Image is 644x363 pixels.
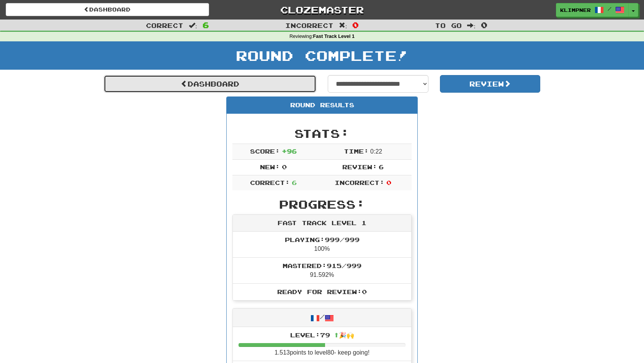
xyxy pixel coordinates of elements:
[330,331,354,338] span: ⬆🎉🙌
[435,21,462,29] span: To go
[3,48,641,63] h1: Round Complete!
[6,3,209,16] a: Dashboard
[335,179,384,186] span: Incorrect:
[250,179,290,186] span: Correct:
[608,6,611,11] span: /
[189,22,197,29] span: :
[344,147,369,155] span: Time:
[232,198,412,211] h2: Progress:
[342,163,377,170] span: Review:
[556,3,629,17] a: klimpner /
[233,257,411,284] li: 91.592%
[282,163,287,170] span: 0
[221,3,424,16] a: Clozemaster
[560,7,591,13] span: klimpner
[370,148,382,155] span: 0 : 22
[250,147,280,155] span: Score:
[379,163,384,170] span: 6
[203,20,209,29] span: 6
[285,236,360,243] span: Playing: 999 / 999
[292,179,297,186] span: 6
[227,97,417,114] div: Round Results
[232,127,412,140] h2: Stats:
[290,331,354,338] span: Level: 79
[104,75,316,93] a: Dashboard
[233,309,411,327] div: /
[285,21,333,29] span: Incorrect
[339,22,347,29] span: :
[146,21,183,29] span: Correct
[283,262,361,269] span: Mastered: 915 / 999
[233,232,411,258] li: 100%
[352,20,359,29] span: 0
[386,179,391,186] span: 0
[481,20,487,29] span: 0
[260,163,280,170] span: New:
[313,34,355,39] strong: Fast Track Level 1
[277,288,367,295] span: Ready for Review: 0
[467,22,476,29] span: :
[282,147,297,155] span: + 96
[440,75,541,93] button: Review
[233,327,411,361] li: 1.513 points to level 80 - keep going!
[233,215,411,232] div: Fast Track Level 1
